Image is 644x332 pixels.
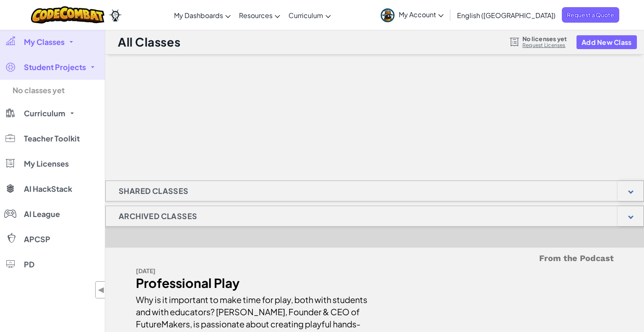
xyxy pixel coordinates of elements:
[457,11,556,20] span: English ([GEOGRAPHIC_DATA])
[381,8,395,22] img: avatar
[239,11,273,20] span: Resources
[106,206,210,227] h1: Archived Classes
[136,252,614,265] h5: From the Podcast
[24,63,86,71] span: Student Projects
[98,284,105,296] span: ◀
[106,180,202,201] h1: Shared Classes
[24,210,60,218] span: AI League
[522,42,567,49] a: Request Licenses
[136,277,369,289] div: Professional Play
[31,6,104,24] img: CodeCombat logo
[118,34,180,50] h1: All Classes
[562,7,619,23] a: Request a Quote
[399,10,444,19] span: My Account
[377,2,448,28] a: My Account
[24,185,72,193] span: AI HackStack
[174,11,223,20] span: My Dashboards
[136,265,369,277] div: [DATE]
[576,35,637,49] button: Add New Class
[24,110,65,117] span: Curriculum
[522,35,567,42] span: No licenses yet
[288,11,323,20] span: Curriculum
[284,4,335,26] a: Curriculum
[24,135,80,142] span: Teacher Toolkit
[24,160,69,167] span: My Licenses
[109,9,122,21] img: Ozaria
[235,4,284,26] a: Resources
[24,38,65,46] span: My Classes
[170,4,235,26] a: My Dashboards
[453,4,560,26] a: English ([GEOGRAPHIC_DATA])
